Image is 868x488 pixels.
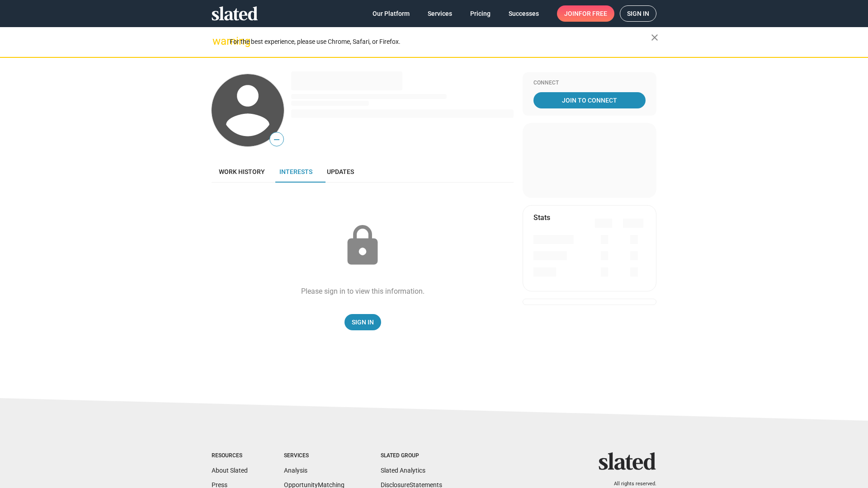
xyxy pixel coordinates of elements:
[381,467,425,474] a: Slated Analytics
[340,223,385,268] mat-icon: lock
[230,36,651,48] div: For the best experience, please use Chrome, Safari, or Firefox.
[373,5,410,22] span: Our Platform
[365,5,417,22] a: Our Platform
[327,168,354,175] span: Updates
[564,5,607,22] span: Join
[420,5,459,22] a: Services
[381,452,442,460] div: Slated Group
[352,314,374,330] span: Sign In
[557,5,614,22] a: Joinfor free
[344,314,381,330] a: Sign In
[470,5,491,22] span: Pricing
[620,5,656,22] a: Sign in
[533,80,646,87] div: Connect
[284,452,344,460] div: Services
[279,168,312,175] span: Interests
[579,5,607,22] span: for free
[212,36,223,47] mat-icon: warning
[533,92,646,108] a: Join To Connect
[428,5,452,22] span: Services
[533,213,550,222] mat-card-title: Stats
[627,6,649,21] span: Sign in
[320,161,361,183] a: Updates
[284,467,307,474] a: Analysis
[219,168,265,175] span: Work history
[270,134,283,145] span: —
[501,5,546,22] a: Successes
[212,467,248,474] a: About Slated
[212,161,272,183] a: Work history
[649,32,660,43] mat-icon: close
[509,5,539,22] span: Successes
[463,5,498,22] a: Pricing
[212,452,248,460] div: Resources
[301,286,425,296] div: Please sign in to view this information.
[272,161,320,183] a: Interests
[535,92,644,108] span: Join To Connect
